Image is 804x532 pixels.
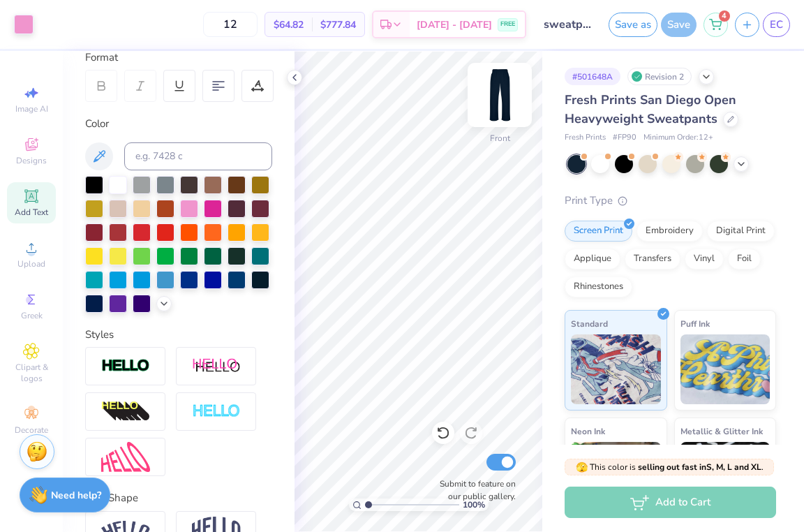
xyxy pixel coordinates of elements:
div: Vinyl [685,249,724,269]
span: This color is . [576,461,764,473]
span: Fresh Prints [565,132,606,144]
span: Puff Ink [680,316,710,331]
img: Neon Ink [571,442,661,512]
img: Metallic & Glitter Ink [680,442,770,512]
input: Untitled Design [533,10,602,38]
img: Negative Space [192,404,241,420]
img: Front [472,67,528,123]
img: Shadow [192,357,241,375]
span: 100 % [463,498,485,511]
span: Neon Ink [571,424,605,438]
span: 🫣 [576,461,588,474]
input: e.g. 7428 c [124,142,272,170]
span: $64.82 [274,17,304,32]
a: EC [763,13,790,37]
span: Image AI [15,103,48,114]
strong: Need help? [51,489,101,502]
div: Text Shape [85,490,272,506]
div: Digital Print [707,221,775,242]
span: Clipart & logos [7,362,56,384]
img: Puff Ink [680,334,770,404]
span: EC [770,17,783,33]
div: Print Type [565,193,776,209]
div: Format [85,50,274,66]
div: Rhinestones [565,276,632,297]
div: Color [85,116,272,132]
div: Applique [565,249,620,269]
img: Free Distort [101,442,150,472]
img: 3d Illusion [101,401,150,423]
div: Embroidery [636,221,703,242]
span: Metallic & Glitter Ink [680,424,763,438]
span: Upload [17,258,45,269]
span: # FP90 [613,132,636,144]
span: Minimum Order: 12 + [643,132,713,144]
div: Foil [728,249,761,269]
div: Transfers [625,249,680,269]
div: Screen Print [565,221,632,242]
span: $777.84 [320,17,356,32]
div: Front [490,132,510,145]
label: Submit to feature on our public gallery. [432,478,516,503]
strong: selling out fast in S, M, L and XL [638,461,761,473]
div: Styles [85,327,272,343]
img: Stroke [101,358,150,374]
span: Designs [16,155,47,166]
span: [DATE] - [DATE] [417,17,492,32]
span: Add Text [15,207,48,218]
div: Revision 2 [627,68,692,85]
img: Standard [571,334,661,404]
div: # 501648A [565,68,620,85]
span: Standard [571,316,608,331]
span: FREE [500,20,515,29]
span: 4 [719,10,730,22]
span: Decorate [15,424,48,436]
input: – – [203,12,258,37]
button: Save as [609,13,657,37]
span: Fresh Prints San Diego Open Heavyweight Sweatpants [565,91,736,127]
span: Greek [21,310,43,321]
